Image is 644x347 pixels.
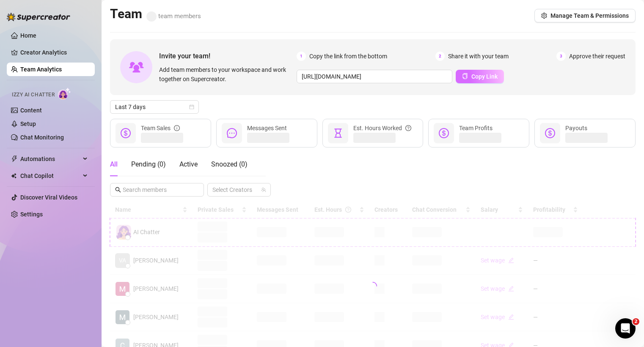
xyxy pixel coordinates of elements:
span: Copy Link [471,73,498,80]
span: Manage Team & Permissions [550,12,629,19]
span: search [115,187,121,193]
span: question-circle [405,123,411,133]
span: Izzy AI Chatter [12,91,55,99]
img: Chat Copilot [11,173,17,179]
span: Automations [20,152,80,166]
span: Last 7 days [115,101,194,113]
span: Active [179,160,198,168]
div: Pending ( 0 ) [131,159,166,169]
span: Share it with your team [448,52,509,61]
span: dollar-circle [545,128,555,138]
span: 1 [297,52,306,61]
span: hourglass [333,128,343,138]
span: Messages Sent [247,125,287,131]
span: 3 [556,52,566,61]
span: message [227,128,237,138]
input: Search members [123,185,192,194]
div: Est. Hours Worked [353,123,411,133]
button: Manage Team & Permissions [534,9,636,22]
img: AI Chatter [58,87,71,100]
span: Chat Copilot [20,169,80,183]
span: Snoozed ( 0 ) [211,160,248,168]
a: Settings [20,211,43,218]
span: Payouts [565,125,587,131]
span: Approve their request [569,52,625,61]
img: logo-BBDzfeDw.svg [7,13,70,21]
span: Add team members to your workspace and work together on Supercreator. [159,65,293,84]
span: Team Profits [459,125,493,131]
button: Copy Link [456,70,504,83]
span: thunderbolt [11,156,18,162]
span: setting [541,13,547,19]
a: Discover Viral Videos [20,194,77,201]
span: calendar [189,104,194,109]
span: Invite your team! [159,51,297,61]
a: Home [20,32,36,39]
a: Creator Analytics [20,46,88,59]
a: Content [20,107,42,114]
div: Team Sales [141,123,180,133]
span: copy [462,73,468,79]
span: dollar-circle [439,128,449,138]
span: loading [369,282,377,290]
span: dollar-circle [121,128,131,138]
a: Team Analytics [20,66,62,73]
span: 2 [435,52,445,61]
span: team members [146,12,201,20]
span: Copy the link from the bottom [309,52,387,61]
h2: Team [110,6,201,22]
iframe: Intercom live chat [615,318,636,339]
span: info-circle [174,123,180,133]
a: Chat Monitoring [20,134,64,141]
span: team [261,187,266,192]
span: 2 [633,318,639,325]
div: All [110,159,118,169]
a: Setup [20,120,36,127]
